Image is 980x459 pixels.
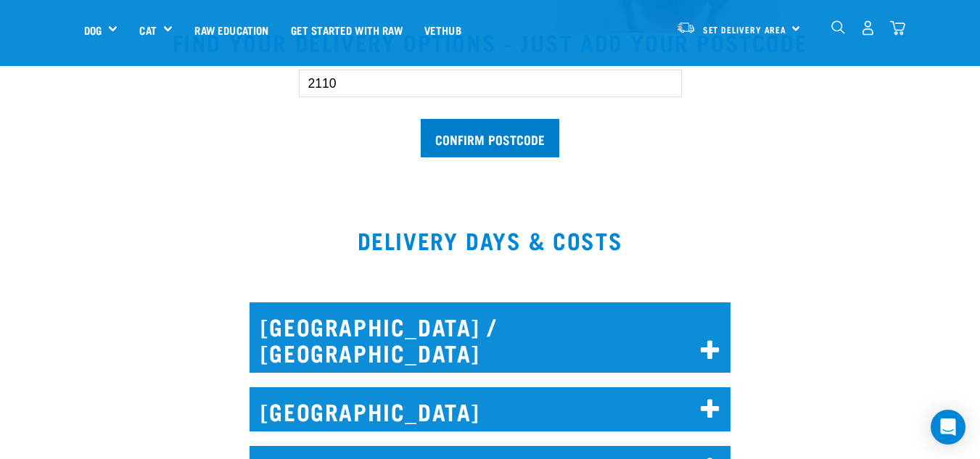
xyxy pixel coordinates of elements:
input: Confirm postcode [421,119,559,157]
a: Vethub [413,1,472,59]
span: Set Delivery Area [703,27,787,32]
a: Get started with Raw [280,1,413,59]
img: van-moving.png [676,21,696,34]
input: Enter your postcode here... [299,70,682,97]
a: Raw Education [184,1,279,59]
img: user.png [860,20,876,36]
h2: [GEOGRAPHIC_DATA] [250,387,731,431]
h2: [GEOGRAPHIC_DATA] / [GEOGRAPHIC_DATA] [250,302,731,373]
a: Dog [84,22,102,38]
img: home-icon-1@2x.png [831,20,845,34]
img: home-icon@2x.png [890,20,905,36]
div: Open Intercom Messenger [931,410,965,444]
a: Cat [139,22,156,38]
